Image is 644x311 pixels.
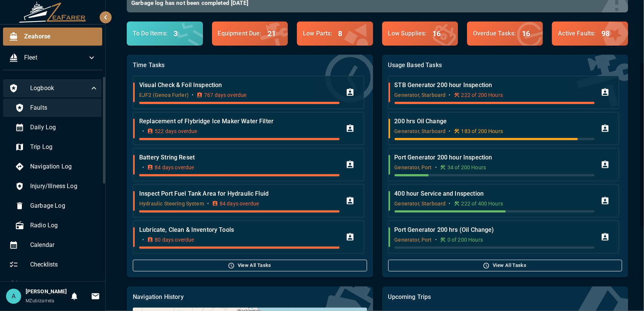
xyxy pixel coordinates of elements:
[343,121,358,136] button: Assign Task
[267,28,276,40] h6: 21
[522,28,530,40] h6: 16
[24,53,87,62] span: Fleet
[133,293,367,302] p: Navigation History
[395,127,446,135] p: Generator, Starboard
[388,61,622,70] p: Usage Based Tasks
[26,288,67,296] h6: [PERSON_NAME]
[220,200,259,207] p: 84 days overdue
[139,81,339,90] p: Visual Check & Foil Inspection
[218,29,261,38] p: Equipment Due :
[338,28,343,40] h6: 8
[192,91,194,99] p: •
[343,157,358,172] button: Assign Task
[303,29,332,38] p: Low Parts :
[343,193,358,208] button: Assign Task
[9,118,105,136] div: Daily Log
[30,142,98,152] span: Trip Log
[30,241,98,250] span: Calendar
[139,153,339,162] p: Battery String Reset
[449,200,451,207] p: •
[88,289,103,304] button: Invitations
[447,236,483,244] p: 0 of 200 Hours
[388,260,622,271] button: View All Tasks
[30,103,98,112] span: Faults
[3,236,105,254] div: Calendar
[388,29,427,38] p: Low Supplies :
[30,182,98,191] span: Injury/Illness Log
[30,123,98,132] span: Daily Log
[598,193,613,208] button: Assign Task
[435,236,437,244] p: •
[388,293,622,302] p: Upcoming Trips
[24,32,96,41] span: Zeahorse
[139,91,189,99] p: EJF2 (Genoa Furler)
[67,289,82,304] button: Notifications
[449,127,451,135] p: •
[9,99,105,117] div: Faults
[395,164,432,171] p: Generator, Port
[447,164,486,171] p: 34 of 200 Hours
[30,84,89,93] span: Logbook
[395,91,446,99] p: Generator, Starboard
[30,221,98,230] span: Radio Log
[473,29,516,38] p: Overdue Tasks :
[602,28,610,40] h6: 98
[139,225,339,234] p: Lubricate, Clean & Inventory Tools
[174,28,178,40] h6: 3
[133,29,168,38] p: To Do Items :
[3,256,105,274] div: Checklists
[133,260,367,271] button: View All Tasks
[139,117,339,126] p: Replacement of Flybridge Ice Maker Water Filter
[598,157,613,172] button: Assign Task
[155,164,194,171] p: 84 days overdue
[204,91,246,99] p: 767 days overdue
[142,127,144,135] p: •
[395,189,595,198] p: 400 hour Service and Inspection
[432,28,441,40] h6: 16
[461,127,503,135] p: 183 of 200 Hours
[155,127,197,135] p: 522 days overdue
[598,230,613,245] button: Assign Task
[9,158,105,176] div: Navigation Log
[3,49,102,67] div: Fleet
[30,280,98,289] span: Trips
[449,91,451,99] p: •
[395,117,595,126] p: 200 hrs Oil Change
[343,230,358,245] button: Assign Task
[598,85,613,100] button: Assign Task
[395,153,595,162] p: Port Generator 200 hour Inspection
[155,236,194,244] p: 80 days overdue
[558,29,595,38] p: Active Faults :
[343,85,358,100] button: Assign Task
[3,275,105,293] div: Trips
[30,201,98,210] span: Garbage Log
[435,164,437,171] p: •
[139,200,204,207] p: Hydraulic Steering System
[26,298,55,303] span: MZubizarreta
[3,79,105,97] div: Logbook
[598,121,613,136] button: Assign Task
[19,2,87,23] img: ZeaFarer Logo
[9,138,105,156] div: Trip Log
[142,164,144,171] p: •
[30,260,98,269] span: Checklists
[395,81,595,90] p: STB Generator 200 hour Inspection
[461,200,503,207] p: 222 of 400 Hours
[30,162,98,171] span: Navigation Log
[9,216,105,234] div: Radio Log
[9,177,105,195] div: Injury/Illness Log
[395,236,432,244] p: Generator, Port
[9,197,105,215] div: Garbage Log
[142,236,144,244] p: •
[6,289,21,304] div: A
[207,200,209,207] p: •
[133,61,367,70] p: Time Tasks
[461,91,503,99] p: 222 of 200 Hours
[3,28,102,46] div: Zeahorse
[395,225,595,234] p: Port Generator 200 hrs (Oil Change)
[139,189,339,198] p: Inspect Port Fuel Tank Area for Hydraulic Fluid
[395,200,446,207] p: Generator, Starboard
